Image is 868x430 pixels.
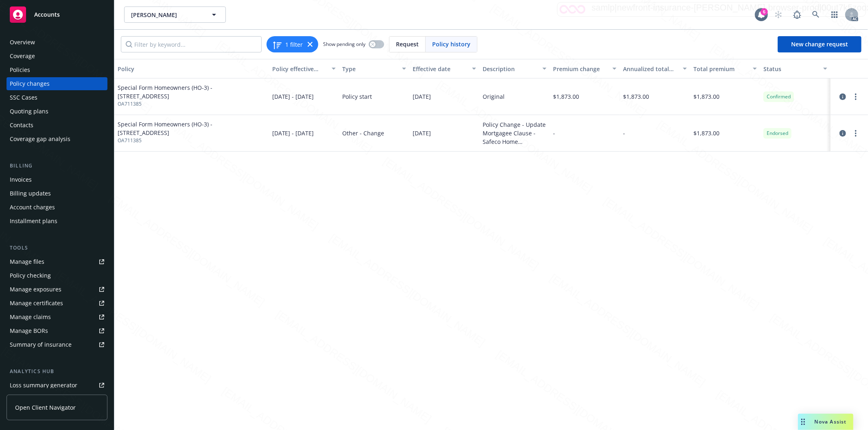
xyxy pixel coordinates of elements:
[10,91,37,104] div: SSC Cases
[272,129,314,137] span: [DATE] - [DATE]
[7,187,107,200] a: Billing updates
[7,215,107,228] a: Installment plans
[10,105,48,118] div: Quoting plans
[272,92,314,101] span: [DATE] - [DATE]
[553,65,608,73] div: Premium change
[798,414,808,430] div: Drag to move
[7,162,107,170] div: Billing
[10,187,51,200] div: Billing updates
[121,36,262,52] input: Filter by keyword...
[693,65,748,73] div: Total premium
[10,311,51,324] div: Manage claims
[760,59,831,78] button: Status
[413,129,431,137] span: [DATE]
[10,269,51,282] div: Policy checking
[483,92,505,101] div: Original
[114,59,269,78] button: Policy
[409,59,480,78] button: Effective date
[479,59,550,78] button: Description
[10,36,35,49] div: Overview
[272,65,327,73] div: Policy effective dates
[34,11,60,18] span: Accounts
[10,132,70,146] div: Coverage gap analysis
[798,414,853,430] button: Nova Assist
[815,418,847,425] span: Nova Assist
[826,7,843,23] a: Switch app
[553,129,555,137] span: -
[10,338,72,351] div: Summary of insurance
[10,297,63,310] div: Manage certificates
[767,130,788,137] span: Endorsed
[770,7,787,23] a: Start snowing
[10,201,55,214] div: Account charges
[7,50,107,63] a: Coverage
[124,7,226,23] button: [PERSON_NAME]
[7,105,107,118] a: Quoting plans
[7,63,107,76] a: Policies
[396,40,419,48] span: Request
[10,77,50,90] div: Policy changes
[342,92,372,101] span: Policy start
[763,65,818,73] div: Status
[118,65,266,73] div: Policy
[7,379,107,392] a: Loss summary generator
[339,59,409,78] button: Type
[767,93,791,100] span: Confirmed
[285,40,303,49] span: 1 filter
[778,36,861,52] a: New change request
[7,311,107,324] a: Manage claims
[432,40,470,48] span: Policy history
[118,83,266,100] span: Special Form Homeowners (HO-3) - [STREET_ADDRESS]
[7,3,107,26] a: Accounts
[342,65,397,73] div: Type
[7,132,107,146] a: Coverage gap analysis
[789,7,805,23] a: Report a Bug
[7,201,107,214] a: Account charges
[7,91,107,104] a: SSC Cases
[693,92,719,101] span: $1,873.00
[7,244,107,252] div: Tools
[118,120,266,137] span: Special Form Homeowners (HO-3) - [STREET_ADDRESS]
[550,59,620,78] button: Premium change
[7,77,107,90] a: Policy changes
[838,128,848,138] a: circleInformation
[10,173,32,186] div: Invoices
[10,50,35,63] div: Coverage
[7,269,107,282] a: Policy checking
[761,8,768,15] div: 6
[323,41,365,48] span: Show pending only
[851,128,861,138] a: more
[118,100,266,108] span: OA711385
[131,11,201,19] span: [PERSON_NAME]
[553,92,579,101] span: $1,873.00
[269,59,339,78] button: Policy effective dates
[7,255,107,268] a: Manage files
[623,129,625,137] span: -
[483,120,547,146] div: Policy Change - Update Mortgagee Clause - Safeco Home OA711385
[7,324,107,337] a: Manage BORs
[851,92,861,102] a: more
[7,36,107,49] a: Overview
[838,92,848,102] a: circleInformation
[10,379,77,392] div: Loss summary generator
[483,65,538,73] div: Description
[7,283,107,296] span: Manage exposures
[342,129,384,137] span: Other - Change
[620,59,690,78] button: Annualized total premium change
[623,92,649,101] span: $1,873.00
[118,137,266,144] span: OA711385
[10,215,57,228] div: Installment plans
[7,297,107,310] a: Manage certificates
[7,119,107,132] a: Contacts
[808,7,824,23] a: Search
[623,65,678,73] div: Annualized total premium change
[10,63,30,76] div: Policies
[690,59,761,78] button: Total premium
[15,403,76,412] span: Open Client Navigator
[7,173,107,186] a: Invoices
[10,324,48,337] div: Manage BORs
[413,92,431,101] span: [DATE]
[791,40,848,48] span: New change request
[693,129,719,137] span: $1,873.00
[7,338,107,351] a: Summary of insurance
